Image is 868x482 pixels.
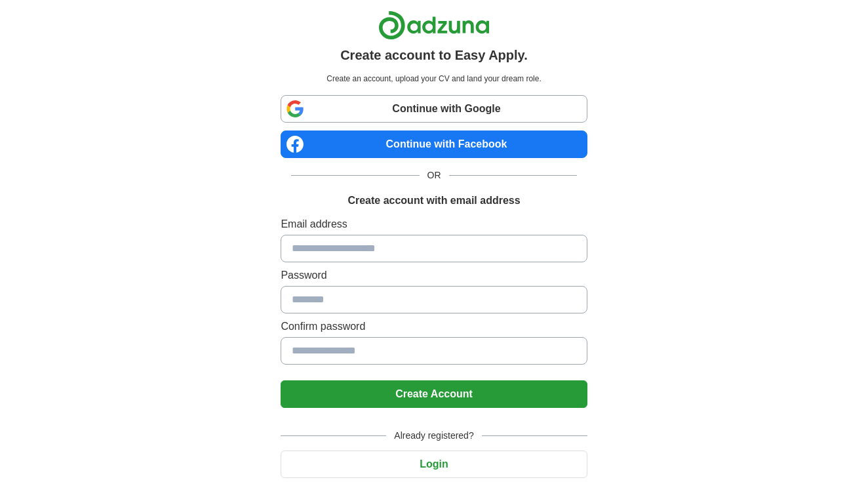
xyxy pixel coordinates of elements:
[281,216,587,232] label: Email address
[281,319,587,334] label: Confirm password
[386,429,481,443] span: Already registered?
[347,193,520,209] h1: Create account with email address
[420,169,449,182] span: OR
[283,73,584,85] p: Create an account, upload your CV and land your dream role.
[281,95,587,123] a: Continue with Google
[378,10,490,40] img: Adzuna logo
[281,268,587,283] label: Password
[281,131,587,158] a: Continue with Facebook
[340,45,528,65] h1: Create account to Easy Apply.
[281,451,587,478] button: Login
[281,458,587,470] a: Login
[281,380,587,408] button: Create Account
